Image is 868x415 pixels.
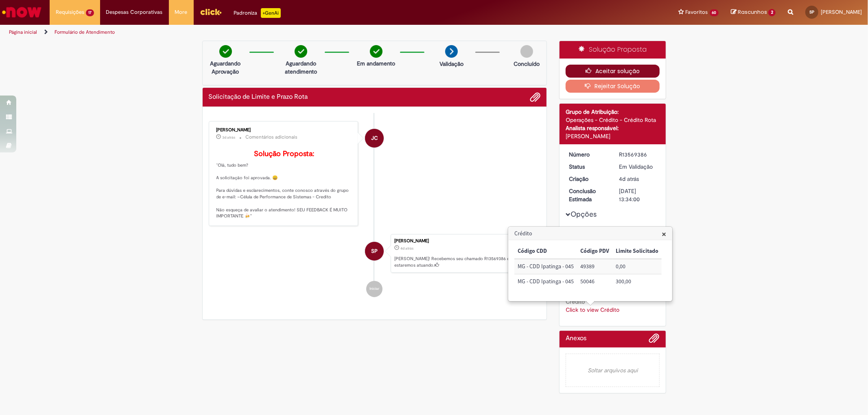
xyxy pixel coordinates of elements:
[710,9,719,16] span: 60
[175,8,188,16] span: More
[357,59,395,67] p: Em andamento
[563,187,613,203] dt: Conclusão Estimada
[445,45,458,58] img: arrow-next.png
[209,113,541,306] ul: Histórico de tíquete
[731,9,776,16] a: Rascunhos
[365,242,384,261] div: Sara Goncalves Ferreira Pereira
[566,80,660,93] button: Rejeitar Solução
[566,108,660,116] div: Grupo de Atribuição:
[514,60,540,68] p: Concluído
[563,150,613,159] dt: Número
[365,129,384,148] div: Jonas Correia
[514,274,577,289] td: Código CDD: MG - CDD Ipatinga - 045
[439,60,464,68] p: Validação
[514,259,577,274] td: Código CDD: MG - CDD Ipatinga - 045
[223,135,236,140] time: 27/09/2025 12:40:26
[619,175,639,183] span: 4d atrás
[563,175,613,183] dt: Criação
[768,9,776,16] span: 2
[234,8,281,18] div: Padroniza
[371,128,378,148] span: JC
[200,6,222,18] img: click_logo_yellow_360x200.png
[577,274,612,289] td: Código PDV: 50046
[219,45,232,58] img: check-circle-green.png
[400,246,413,251] span: 4d atrás
[686,8,708,16] span: Favoritos
[577,244,612,259] th: Código PDV
[508,226,673,302] div: Crédito
[394,256,536,268] p: [PERSON_NAME]! Recebemos seu chamado R13569386 e em breve estaremos atuando.
[566,306,619,313] a: Click to view Crédito
[560,41,666,59] div: Solução Proposta
[216,150,352,219] p: "Olá, tudo bem? A solicitação foi aprovada. 😀 Para dúvidas e esclarecimentos, conte conosco atrav...
[566,132,660,140] div: [PERSON_NAME]
[821,9,862,15] span: [PERSON_NAME]
[370,45,383,58] img: check-circle-green.png
[662,230,666,238] button: Close
[619,187,657,203] div: [DATE] 13:34:00
[56,8,84,16] span: Requisições
[254,149,314,159] b: Solução Proposta:
[371,241,378,261] span: SP
[612,274,662,289] td: Limite Solicitado: 300,00
[619,175,639,183] time: 26/09/2025 09:33:56
[281,59,321,76] p: Aguardando atendimento
[520,45,533,58] img: img-circle-grey.png
[566,116,660,124] div: Operações - Crédito - Crédito Rota
[619,150,657,159] div: R13569386
[106,8,163,16] span: Despesas Corporativas
[246,134,298,141] small: Comentários adicionais
[209,234,541,273] li: Sara Goncalves Ferreira Pereira
[577,259,612,274] td: Código PDV: 49389
[566,298,585,305] b: Crédito
[514,244,577,259] th: Código CDD
[9,29,37,35] a: Página inicial
[738,8,767,16] span: Rascunhos
[6,25,573,40] ul: Trilhas de página
[662,228,666,239] span: ×
[206,59,245,76] p: Aguardando Aprovação
[612,259,662,274] td: Limite Solicitado: 0,00
[86,9,94,16] span: 17
[566,124,660,132] div: Analista responsável:
[566,65,660,78] button: Aceitar solução
[649,333,660,348] button: Adicionar anexos
[295,45,307,58] img: check-circle-green.png
[261,8,281,18] p: +GenAi
[612,244,662,259] th: Limite Solicitado
[809,9,814,15] span: SP
[400,246,413,251] time: 26/09/2025 09:33:56
[216,128,352,133] div: [PERSON_NAME]
[223,135,236,140] span: 3d atrás
[566,354,660,387] em: Soltar arquivos aqui
[530,92,540,102] button: Adicionar anexos
[619,163,657,171] div: Em Validação
[209,93,308,101] h2: Solicitação de Limite e Prazo Rota Histórico de tíquete
[394,239,536,243] div: [PERSON_NAME]
[619,175,657,183] div: 26/09/2025 09:33:56
[1,4,43,20] img: ServiceNow
[509,227,672,240] h3: Crédito
[55,29,115,35] a: Formulário de Atendimento
[566,335,586,342] h2: Anexos
[563,163,613,171] dt: Status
